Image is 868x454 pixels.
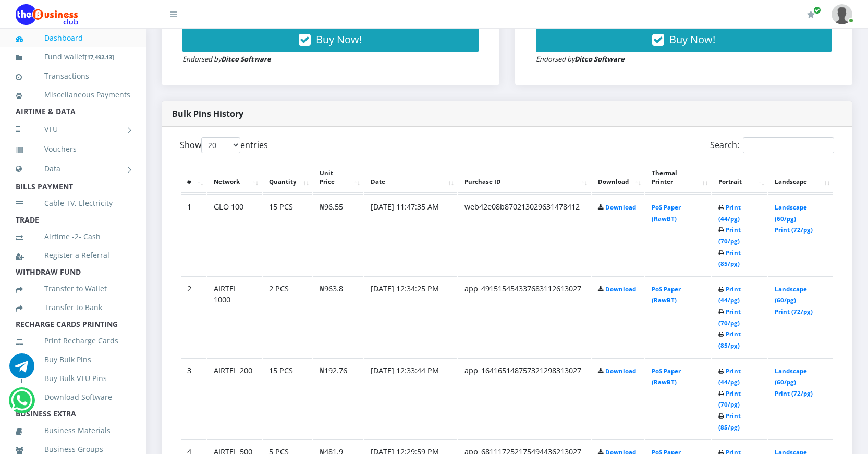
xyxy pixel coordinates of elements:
[16,385,130,409] a: Download Software
[652,203,681,223] a: PoS Paper (RawBT)
[16,45,130,69] a: Fund wallet[17,492.13]
[182,54,271,64] small: Endorsed by
[536,54,625,64] small: Endorsed by
[263,162,312,194] th: Quantity: activate to sort column ascending
[718,226,741,245] a: Print (70/pg)
[536,27,832,52] button: Buy Now!
[181,358,206,439] td: 3
[718,308,741,327] a: Print (70/pg)
[669,32,715,46] span: Buy Now!
[16,191,130,215] a: Cable TV, Electricity
[710,137,834,153] label: Search:
[207,358,262,439] td: AIRTEL 200
[813,6,821,14] span: Renew/Upgrade Subscription
[16,296,130,320] a: Transfer to Bank
[458,358,591,439] td: app_164165148757321298313027
[16,116,130,142] a: VTU
[718,412,741,431] a: Print (85/pg)
[16,329,130,353] a: Print Recharge Cards
[807,10,815,19] i: Renew/Upgrade Subscription
[16,348,130,372] a: Buy Bulk Pins
[458,162,591,194] th: Purchase ID: activate to sort column ascending
[605,285,636,293] a: Download
[605,367,636,375] a: Download
[16,419,130,443] a: Business Materials
[364,194,457,275] td: [DATE] 11:47:35 AM
[768,162,833,194] th: Landscape: activate to sort column ascending
[207,162,262,194] th: Network: activate to sort column ascending
[16,156,130,182] a: Data
[16,64,130,88] a: Transactions
[718,203,741,223] a: Print (44/pg)
[832,4,852,24] img: User
[775,226,813,234] a: Print (72/pg)
[16,83,130,107] a: Miscellaneous Payments
[592,162,644,194] th: Download: activate to sort column ascending
[652,285,681,304] a: PoS Paper (RawBT)
[263,276,312,357] td: 2 PCS
[180,137,268,153] label: Show entries
[605,203,636,211] a: Download
[743,137,834,153] input: Search:
[718,367,741,386] a: Print (44/pg)
[11,396,32,413] a: Chat for support
[263,358,312,439] td: 15 PCS
[718,285,741,304] a: Print (44/pg)
[718,249,741,268] a: Print (85/pg)
[172,108,243,119] strong: Bulk Pins History
[16,26,130,50] a: Dashboard
[263,194,312,275] td: 15 PCS
[181,162,206,194] th: #: activate to sort column descending
[207,276,262,357] td: AIRTEL 1000
[775,285,807,304] a: Landscape (60/pg)
[364,276,457,357] td: [DATE] 12:34:25 PM
[458,194,591,275] td: web42e08b870213029631478412
[16,243,130,267] a: Register a Referral
[181,194,206,275] td: 1
[712,162,767,194] th: Portrait: activate to sort column ascending
[364,358,457,439] td: [DATE] 12:33:44 PM
[645,162,712,194] th: Thermal Printer: activate to sort column ascending
[775,367,807,386] a: Landscape (60/pg)
[718,330,741,349] a: Print (85/pg)
[16,366,130,390] a: Buy Bulk VTU Pins
[87,53,112,61] b: 17,492.13
[313,194,363,275] td: ₦96.55
[775,203,807,223] a: Landscape (60/pg)
[16,137,130,161] a: Vouchers
[775,308,813,315] a: Print (72/pg)
[182,27,479,52] button: Buy Now!
[718,389,741,409] a: Print (70/pg)
[16,225,130,249] a: Airtime -2- Cash
[201,137,240,153] select: Showentries
[9,361,34,378] a: Chat for support
[316,32,362,46] span: Buy Now!
[652,367,681,386] a: PoS Paper (RawBT)
[16,4,78,25] img: Logo
[364,162,457,194] th: Date: activate to sort column ascending
[458,276,591,357] td: app_491515454337683112613027
[313,276,363,357] td: ₦963.8
[207,194,262,275] td: GLO 100
[16,277,130,301] a: Transfer to Wallet
[775,389,813,397] a: Print (72/pg)
[313,358,363,439] td: ₦192.76
[574,54,625,64] strong: Ditco Software
[85,53,114,61] small: [ ]
[313,162,363,194] th: Unit Price: activate to sort column ascending
[181,276,206,357] td: 2
[221,54,271,64] strong: Ditco Software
